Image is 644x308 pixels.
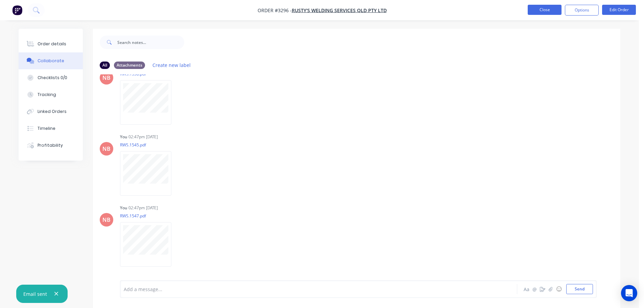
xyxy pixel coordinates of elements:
div: You [120,205,127,211]
a: Rusty's Welding Services QLD Pty Ltd [292,7,387,14]
div: NB [102,216,111,224]
button: Close [528,5,562,15]
button: Send [566,284,593,294]
div: NB [102,145,111,153]
button: Checklists 0/0 [19,69,83,86]
div: All [100,62,110,69]
p: RWS.1547.pdf [120,213,178,219]
div: Attachments [114,62,145,69]
button: Linked Orders [19,103,83,120]
div: Checklists 0/0 [38,75,67,81]
button: @ [530,285,539,293]
button: Edit Order [602,5,636,15]
button: Create new label [149,61,194,70]
div: Collaborate [38,58,64,64]
button: Timeline [19,120,83,137]
button: ☺ [555,285,563,293]
img: Factory [12,5,22,15]
button: Options [565,5,599,16]
div: 02:47pm [DATE] [128,205,158,211]
div: Email sent [23,290,47,298]
button: Collaborate [19,52,83,69]
button: Order details [19,35,83,52]
div: Order details [38,41,66,47]
div: NB [102,74,111,82]
button: Profitability [19,137,83,154]
button: Tracking [19,86,83,103]
div: 02:47pm [DATE] [128,134,158,140]
div: Open Intercom Messenger [621,285,637,301]
div: Timeline [38,125,55,132]
div: Tracking [38,92,56,98]
input: Search notes... [117,35,184,49]
div: Profitability [38,142,63,148]
div: You [120,134,127,140]
button: Aa [522,285,530,293]
p: RWS.1545.pdf [120,142,178,148]
div: Linked Orders [38,109,67,115]
span: Order #3296 - [258,7,292,14]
